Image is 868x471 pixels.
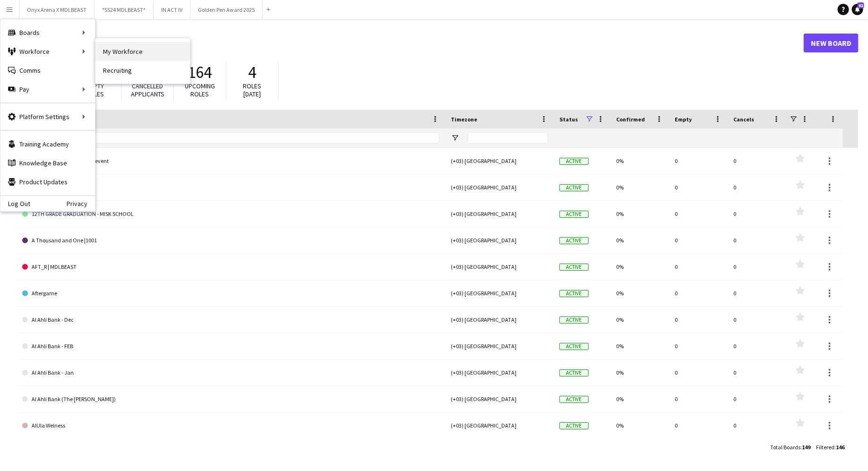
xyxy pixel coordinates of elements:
input: Board name Filter Input [39,132,439,144]
div: Pay [0,80,95,99]
span: Total Boards [770,444,800,451]
div: (+03) [GEOGRAPHIC_DATA] [445,412,554,438]
span: Active [559,396,589,403]
div: 0 [728,307,786,333]
div: 0% [610,333,669,359]
div: 0% [610,174,669,200]
span: Confirmed [616,116,645,123]
span: Active [559,290,589,297]
a: 61 [852,4,863,15]
div: 0 [728,227,786,253]
div: 0 [669,307,728,333]
div: 0% [610,280,669,306]
span: Active [559,211,589,218]
div: 0 [669,148,728,174]
a: AlUla Welness [22,412,439,439]
div: (+03) [GEOGRAPHIC_DATA] [445,254,554,280]
span: 4 [249,62,257,83]
a: New Board [804,34,859,52]
div: 0% [610,360,669,385]
div: 0 [728,201,786,227]
div: 0 [728,254,786,280]
div: 0 [669,201,728,227]
a: Privacy [67,200,95,207]
span: Active [559,184,589,191]
div: (+03) [GEOGRAPHIC_DATA] [445,227,554,253]
div: 0% [610,307,669,333]
button: IN ACT IV [154,0,190,19]
span: Active [559,343,589,350]
div: : [816,438,844,456]
span: Active [559,158,589,165]
div: (+03) [GEOGRAPHIC_DATA] [445,148,554,174]
span: 164 [188,62,212,83]
span: Roles [DATE] [243,82,262,98]
button: *SS24 MDLBEAST* [95,0,154,19]
div: 0 [728,412,786,438]
div: 0% [610,227,669,253]
a: Recruiting [95,61,190,80]
a: *SS24 MDLBEAST* [22,174,439,201]
div: 0 [728,174,786,200]
button: Open Filter Menu [451,134,459,142]
span: Active [559,264,589,271]
div: 0% [610,412,669,438]
div: 0 [669,333,728,359]
div: (+03) [GEOGRAPHIC_DATA] [445,174,554,200]
div: (+03) [GEOGRAPHIC_DATA] [445,307,554,333]
a: My Workforce [95,42,190,61]
div: 0 [669,254,728,280]
span: 146 [836,444,844,451]
a: Al manar groundbreaking event [22,148,439,174]
div: 0 [669,280,728,306]
div: (+03) [GEOGRAPHIC_DATA] [445,280,554,306]
a: Al Ahli Bank - Jan [22,360,439,386]
span: Active [559,317,589,324]
span: Cancels [733,116,754,123]
div: 0 [669,227,728,253]
div: 0 [728,333,786,359]
div: 0 [728,386,786,412]
div: (+03) [GEOGRAPHIC_DATA] [445,333,554,359]
span: Filtered [816,444,834,451]
input: Timezone Filter Input [468,132,548,144]
div: 0% [610,254,669,280]
div: 0 [669,360,728,385]
a: A Thousand and One |1001 [22,227,439,254]
a: Al Ahli Bank - Dec [22,307,439,333]
div: 0 [728,280,786,306]
div: : [770,438,810,456]
h1: Boards [17,36,804,50]
span: Timezone [451,116,477,123]
span: Status [559,116,578,123]
span: 61 [858,2,864,9]
a: Knowledge Base [0,154,95,172]
button: Golden Pen Award 2025 [190,0,263,19]
span: Cancelled applicants [131,82,164,98]
a: Al Ahli Bank - FEB [22,333,439,360]
div: 0% [610,386,669,412]
div: Boards [0,23,95,42]
div: 0 [728,360,786,385]
button: Onyx Arena X MDLBEAST [19,0,95,19]
a: Training Academy [0,135,95,154]
a: Aftergame [22,280,439,307]
a: Product Updates [0,172,95,191]
a: 12TH GRADE GRADUATION - MISK SCHOOL [22,201,439,227]
div: (+03) [GEOGRAPHIC_DATA] [445,360,554,385]
a: AFT_R | MDLBEAST [22,254,439,280]
div: (+03) [GEOGRAPHIC_DATA] [445,386,554,412]
span: Empty [675,116,692,123]
span: Upcoming roles [185,82,215,98]
div: 0 [728,148,786,174]
div: 0% [610,201,669,227]
div: 0 [669,386,728,412]
div: 0 [669,174,728,200]
span: 149 [802,444,810,451]
a: Log Out [0,200,30,207]
span: Active [559,369,589,377]
div: Workforce [0,42,95,61]
a: Al Ahli Bank (The [PERSON_NAME]) [22,386,439,412]
span: Active [559,237,589,244]
span: Active [559,422,589,429]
